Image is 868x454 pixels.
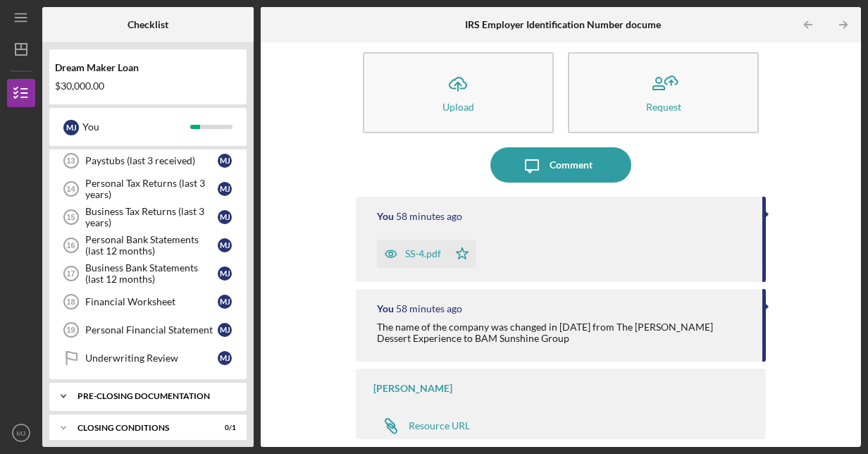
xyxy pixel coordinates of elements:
div: M J [218,351,232,365]
time: 2025-09-23 01:57 [396,211,462,222]
tspan: 14 [66,185,75,193]
div: M J [63,120,79,135]
div: M J [218,182,232,196]
time: 2025-09-23 01:56 [396,303,462,314]
div: Comment [550,147,593,183]
div: Upload [442,102,474,112]
tspan: 15 [66,213,75,221]
div: The name of the company was changed in [DATE] from The [PERSON_NAME] Dessert Experience to BAM Su... [377,321,748,344]
div: SS-4.pdf [405,248,441,259]
div: M J [218,154,232,168]
div: M J [218,238,232,252]
button: Request [568,52,759,133]
button: Upload [363,52,554,133]
tspan: 19 [66,326,75,334]
a: Resource URL [373,412,470,440]
b: Checklist [128,19,168,30]
div: M J [218,295,232,309]
a: 19Personal Financial StatementMJ [56,316,240,344]
div: [PERSON_NAME] [373,383,452,394]
button: SS-4.pdf [377,240,476,268]
button: Comment [490,147,631,183]
div: $30,000.00 [55,80,241,92]
b: IRS Employer Identification Number documentation [465,19,693,30]
tspan: 13 [66,157,75,165]
div: Business Bank Statements (last 12 months) [85,262,218,285]
tspan: 16 [66,241,75,250]
button: MJ [7,419,35,447]
tspan: 18 [66,297,75,306]
div: Personal Bank Statements (last 12 months) [85,234,218,257]
a: 16Personal Bank Statements (last 12 months)MJ [56,231,240,259]
div: Dream Maker Loan [55,62,241,73]
div: Business Tax Returns (last 3 years) [85,206,218,228]
div: You [377,303,394,314]
a: 14Personal Tax Returns (last 3 years)MJ [56,175,240,203]
a: 13Paystubs (last 3 received)MJ [56,147,240,175]
div: Resource URL [409,420,470,431]
div: Closing Conditions [77,424,201,432]
div: 0 / 1 [211,424,236,432]
div: Pre-Closing Documentation [77,392,229,400]
div: Paystubs (last 3 received) [85,155,218,166]
div: Request [646,102,681,112]
div: M J [218,266,232,281]
div: Financial Worksheet [85,296,218,307]
a: 18Financial WorksheetMJ [56,288,240,316]
div: Personal Tax Returns (last 3 years) [85,178,218,200]
a: 17Business Bank Statements (last 12 months)MJ [56,259,240,288]
div: Personal Financial Statement [85,324,218,336]
div: You [377,211,394,222]
div: You [82,115,190,139]
div: M J [218,210,232,224]
a: 15Business Tax Returns (last 3 years)MJ [56,203,240,231]
div: M J [218,323,232,337]
tspan: 17 [66,269,75,278]
text: MJ [17,429,26,437]
div: Underwriting Review [85,352,218,364]
a: Underwriting ReviewMJ [56,344,240,372]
